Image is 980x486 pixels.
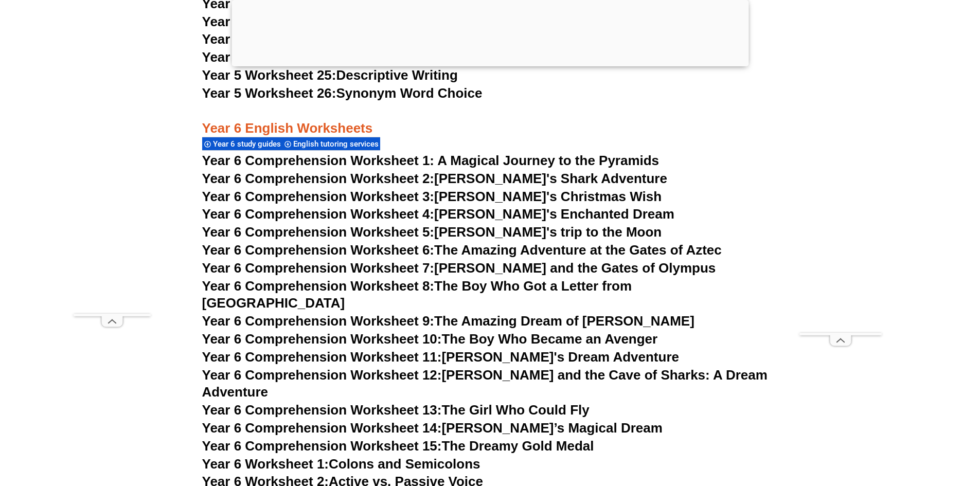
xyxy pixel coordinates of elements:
span: Year 5 Worksheet 22: [202,14,336,29]
span: English tutoring services [293,139,382,149]
span: Year 5 Worksheet 24: [202,49,336,65]
a: Year 6 Comprehension Worksheet 1: A Magical Journey to the Pyramids [202,153,660,168]
a: Year 5 Worksheet 23:Editing and Proofreading [202,31,496,47]
span: Year 6 Comprehension Worksheet 3: [202,189,435,204]
div: English tutoring services [282,137,380,151]
span: Year 6 Comprehension Worksheet 7: [202,260,435,276]
a: Year 6 Comprehension Worksheet 3:[PERSON_NAME]'s Christmas Wish [202,189,662,204]
iframe: Advertisement [799,24,882,333]
span: Year 6 Comprehension Worksheet 5: [202,224,435,240]
span: Year 6 Comprehension Worksheet 11: [202,349,442,365]
span: Year 6 Comprehension Worksheet 2: [202,171,435,186]
a: Year 6 Comprehension Worksheet 15:The Dreamy Gold Medal [202,438,594,454]
iframe: Chat Widget [809,370,980,486]
span: Year 6 Comprehension Worksheet 4: [202,206,435,222]
a: Year 6 Comprehension Worksheet 13:The Girl Who Could Fly [202,402,590,418]
span: Year 6 Comprehension Worksheet 6: [202,242,435,258]
span: Year 6 Comprehension Worksheet 13: [202,402,442,418]
span: Year 6 study guides [213,139,284,149]
span: Year 6 Comprehension Worksheet 15: [202,438,442,454]
a: Year 5 Worksheet 24:Dialogue Writing [202,49,442,65]
a: Year 6 Comprehension Worksheet 14:[PERSON_NAME]’s Magical Dream [202,420,663,436]
span: Year 6 Comprehension Worksheet 12: [202,367,442,383]
span: Year 6 Comprehension Worksheet 14: [202,420,442,436]
a: Year 6 Comprehension Worksheet 8:The Boy Who Got a Letter from [GEOGRAPHIC_DATA] [202,278,632,311]
a: Year 6 Comprehension Worksheet 7:[PERSON_NAME] and the Gates of Olympus [202,260,716,276]
h3: Year 6 English Worksheets [202,103,778,138]
span: Year 5 Worksheet 26: [202,85,336,101]
a: Year 6 Worksheet 1:Colons and Semicolons [202,456,480,472]
a: Year 6 Comprehension Worksheet 10:The Boy Who Became an Avenger [202,331,658,347]
a: Year 6 Comprehension Worksheet 2:[PERSON_NAME]'s Shark Adventure [202,171,667,186]
span: Year 6 Comprehension Worksheet 10: [202,331,442,347]
a: Year 6 Comprehension Worksheet 5:[PERSON_NAME]'s trip to the Moon [202,224,662,240]
span: Year 6 Worksheet 1: [202,456,329,472]
span: Year 5 Worksheet 25: [202,67,336,83]
span: Year 6 Comprehension Worksheet 8: [202,278,435,294]
a: Year 5 Worksheet 26:Synonym Word Choice [202,85,483,101]
a: Year 6 Comprehension Worksheet 6:The Amazing Adventure at the Gates of Aztec [202,242,722,258]
span: Year 5 Worksheet 23: [202,31,336,47]
a: Year 6 Comprehension Worksheet 11:[PERSON_NAME]'s Dream Adventure [202,349,679,365]
span: Year 6 Comprehension Worksheet 9: [202,313,435,329]
div: Year 6 study guides [202,137,282,151]
a: Year 5 Worksheet 22:Formal vs Informal Language [202,14,523,29]
a: Year 6 Comprehension Worksheet 12:[PERSON_NAME] and the Cave of Sharks: A Dream Adventure [202,367,768,400]
a: Year 6 Comprehension Worksheet 9:The Amazing Dream of [PERSON_NAME] [202,313,694,329]
a: Year 6 Comprehension Worksheet 4:[PERSON_NAME]'s Enchanted Dream [202,206,674,222]
a: Year 5 Worksheet 25:Descriptive Writing [202,67,458,83]
iframe: Advertisement [74,24,151,314]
